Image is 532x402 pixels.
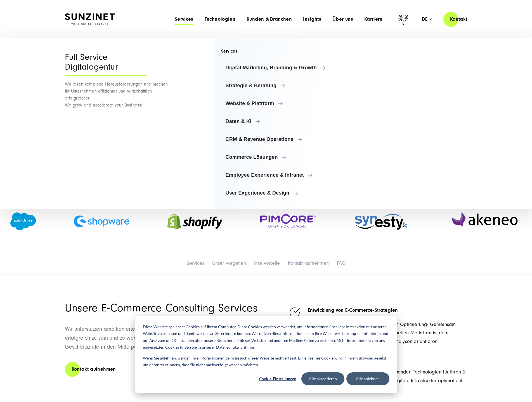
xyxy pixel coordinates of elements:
div: Cookie banner [135,316,397,393]
a: Insights [303,16,321,22]
img: Salesforce Partner Agentur - Digitalagentur SUNZINET [10,212,36,230]
a: User Experience & Design [221,186,341,200]
button: Alle ablehnen [346,372,389,385]
a: Kontakt aufnehmen [65,361,123,377]
span: Commerce Lösungen [226,154,337,160]
span: User Experience & Design [226,190,337,196]
a: Services [175,16,193,22]
a: Digital Marketing, Branding & Growth [221,61,341,74]
strong: Entwicklung von E-Commerce-Strategien [308,307,398,313]
h2: Unsere E-Commerce Consulting Services [65,303,262,313]
span: Services [221,48,244,56]
span: CRM & Revenue Operations [226,136,337,142]
a: Unser Vorgehen [212,260,246,266]
a: Karriere [364,16,383,22]
img: SUNZINET Full Service Digital Agentur [65,13,115,25]
a: Website & Plattform [221,97,341,110]
img: Shopware Partner Agentur - Digitalagentur SUNZINET [74,215,129,228]
a: Kontakt [443,11,474,27]
a: Über uns [332,16,353,22]
img: Shopify Partner Agentur - Digitalagentur SUNZINET [167,206,223,237]
button: Alle akzeptieren [301,372,344,385]
span: Wir lösen komplexe Herausforderungen und machen Ihr Unternehmen effizienter und wirtschaftlich er... [65,82,168,108]
img: Akeneo Partner Agentur - Digitalagentur für Pim-Implementierung SUNZINET [447,207,522,235]
p: Diese Website speichert Cookies auf Ihrem Computer. Diese Cookies werden verwendet, um Informatio... [143,323,389,351]
p: Wenn Sie ablehnen, werden Ihre Informationen beim Besuch dieser Website nicht erfasst. Ein einzel... [143,355,389,368]
a: Daten & KI [221,115,341,128]
span: Employee Experience & Intranet [226,172,337,178]
a: Services [187,260,204,266]
a: Ihre Vorteile [254,260,280,266]
span: Daten & KI [226,119,337,124]
a: Commerce Lösungen [221,150,341,164]
a: Strategie & Beratung [221,79,341,92]
div: Full Service Digitalagentur [65,52,147,76]
a: FAQ [337,260,346,266]
a: Employee Experience & Intranet [221,168,341,182]
span: Strategie & Beratung [226,83,337,88]
a: Technologien [205,16,235,22]
p: Wir unterstützen ambitionierte Unternehmen dabei, im E-Commerce-Bereich erfolgreich zu sein und z... [65,325,262,351]
div: de [422,16,432,22]
a: CRM & Revenue Operations [221,133,341,146]
a: Kontakt aufnehmen [288,260,329,266]
button: Cookie-Einstellungen [256,372,299,385]
span: Website & Plattform [226,101,337,106]
a: Kunden & Branchen [247,16,292,22]
img: Synesty Agentur - Digitalagentur für Systemintegration und Prozessautomatisierung SUNZINET [354,211,410,232]
span: Digital Marketing, Branding & Growth [226,65,337,70]
img: Pimcore Partner Agentur - Digitalagentur SUNZINET [260,214,316,228]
